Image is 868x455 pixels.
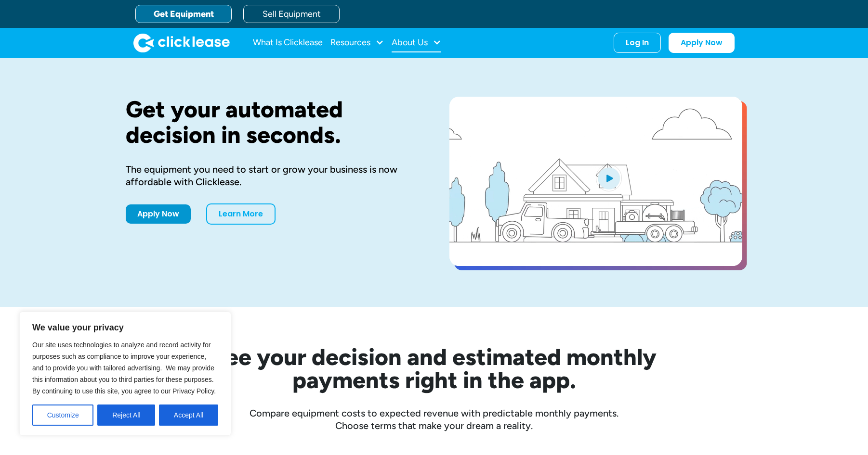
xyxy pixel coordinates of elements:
[19,312,231,436] div: We value your privacy
[206,203,276,225] a: Learn More
[243,5,340,23] a: Sell Equipment
[32,322,218,333] p: We value your privacy
[626,38,649,48] div: Log In
[133,33,230,52] a: home
[126,407,742,432] div: Compare equipment costs to expected revenue with predictable monthly payments. Choose terms that ...
[97,404,155,426] button: Reject All
[330,33,384,52] div: Resources
[32,404,93,426] button: Customize
[669,33,735,53] a: Apply Now
[126,204,191,224] a: Apply Now
[449,97,742,266] a: open lightbox
[126,97,419,148] h1: Get your automated decision in seconds.
[135,5,232,23] a: Get Equipment
[392,33,441,52] div: About Us
[126,163,419,188] div: The equipment you need to start or grow your business is now affordable with Clicklease.
[164,345,704,392] h2: See your decision and estimated monthly payments right in the app.
[253,33,323,52] a: What Is Clicklease
[596,164,622,191] img: Blue play button logo on a light blue circular background
[159,404,218,426] button: Accept All
[32,341,216,395] span: Our site uses technologies to analyze and record activity for purposes such as compliance to impr...
[133,33,230,52] img: Clicklease logo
